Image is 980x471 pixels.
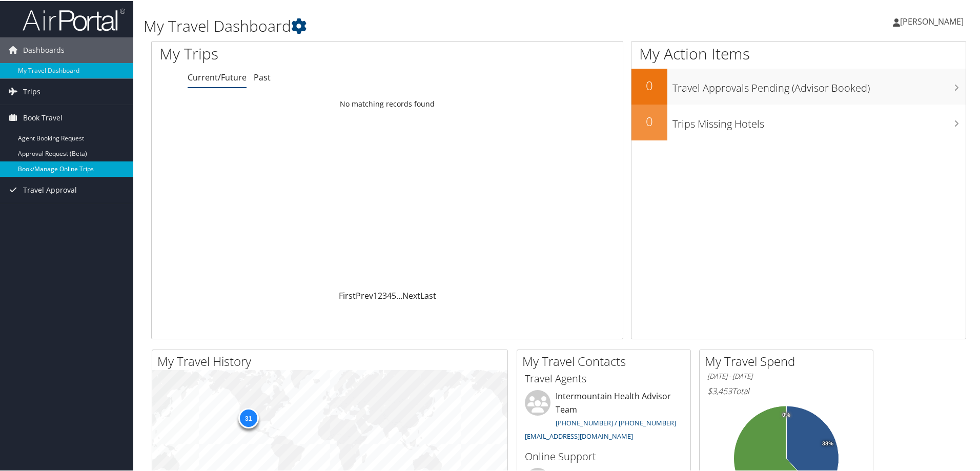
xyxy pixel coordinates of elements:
[23,104,63,130] span: Book Travel
[382,289,387,300] a: 3
[707,371,865,380] h6: [DATE] - [DATE]
[900,15,964,26] span: [PERSON_NAME]
[707,384,865,396] h6: Total
[356,289,373,300] a: Prev
[631,104,966,139] a: 0Trips Missing Hotels
[339,289,356,300] a: First
[631,76,667,93] h2: 0
[631,68,966,104] a: 0Travel Approvals Pending (Advisor Booked)
[420,289,436,300] a: Last
[556,417,676,426] a: [PHONE_NUMBER] / [PHONE_NUMBER]
[23,78,40,104] span: Trips
[525,371,683,385] h3: Travel Agents
[631,112,667,129] h2: 0
[525,431,633,440] a: [EMAIL_ADDRESS][DOMAIN_NAME]
[238,406,258,427] div: 31
[396,289,402,300] span: …
[392,289,396,300] a: 5
[157,352,507,369] h2: My Travel History
[822,440,833,446] tspan: 38%
[23,7,125,31] img: airportal-logo.png
[520,389,688,444] li: Intermountain Health Advisor Team
[23,176,77,202] span: Travel Approval
[707,384,732,396] span: $3,453
[152,94,623,112] td: No matching records found
[402,289,420,300] a: Next
[159,42,419,64] h1: My Trips
[672,75,966,94] h3: Travel Approvals Pending (Advisor Booked)
[672,111,966,130] h3: Trips Missing Hotels
[387,289,392,300] a: 4
[144,14,697,36] h1: My Travel Dashboard
[378,289,382,300] a: 2
[705,352,873,369] h2: My Travel Spend
[631,42,966,64] h1: My Action Items
[373,289,378,300] a: 1
[254,71,271,82] a: Past
[188,71,247,82] a: Current/Future
[23,36,65,62] span: Dashboards
[893,5,974,36] a: [PERSON_NAME]
[522,352,690,369] h2: My Travel Contacts
[782,411,790,417] tspan: 0%
[525,448,683,463] h3: Online Support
